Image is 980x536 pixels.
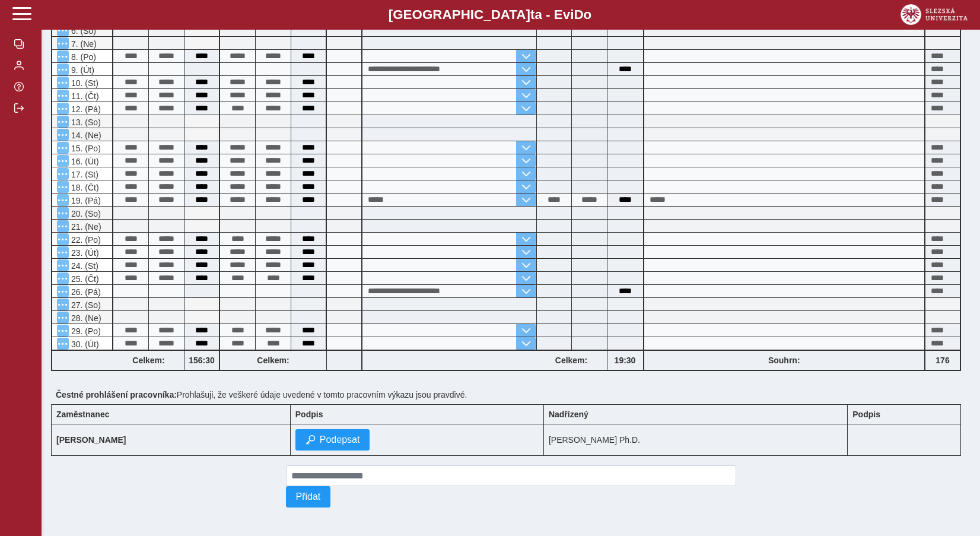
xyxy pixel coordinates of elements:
[57,220,69,232] button: Menu
[852,410,880,419] b: Podpis
[69,118,101,127] span: 13. (So)
[69,26,96,36] span: 6. (So)
[69,131,101,140] span: 14. (Ne)
[69,144,101,153] span: 15. (Po)
[57,129,69,141] button: Menu
[57,155,69,167] button: Menu
[543,424,847,456] td: [PERSON_NAME] Ph.D.
[69,52,96,62] span: 8. (Po)
[57,272,69,284] button: Menu
[57,50,69,62] button: Menu
[768,356,800,365] b: Souhrn:
[549,410,588,419] b: Nadřízený
[69,183,99,192] span: 18. (Čt)
[57,168,69,180] button: Menu
[901,4,968,25] img: logo_web_su.png
[69,196,101,205] span: 19. (Pá)
[113,356,184,365] b: Celkem:
[57,325,69,337] button: Menu
[69,326,101,336] span: 29. (Po)
[57,246,69,258] button: Menu
[57,286,69,297] button: Menu
[69,287,101,297] span: 26. (Pá)
[57,90,69,102] button: Menu
[69,157,99,166] span: 16. (Út)
[69,91,99,101] span: 11. (Čt)
[69,39,97,49] span: 7. (Ne)
[69,248,99,258] span: 23. (Út)
[69,104,101,114] span: 12. (Pá)
[69,170,98,179] span: 17. (St)
[69,274,99,284] span: 25. (Čt)
[57,194,69,206] button: Menu
[57,142,69,154] button: Menu
[57,338,69,350] button: Menu
[57,299,69,310] button: Menu
[69,65,94,75] span: 9. (Út)
[320,434,360,445] span: Podepsat
[69,340,99,349] span: 30. (Út)
[220,356,326,365] b: Celkem:
[57,181,69,193] button: Menu
[69,300,101,310] span: 27. (So)
[51,385,971,404] div: Prohlašuji, že veškeré údaje uvedené v tomto pracovním výkazu jsou pravdivé.
[57,233,69,245] button: Menu
[57,116,69,128] button: Menu
[57,24,69,36] button: Menu
[57,259,69,271] button: Menu
[286,486,331,508] button: Přidat
[295,410,323,419] b: Podpis
[925,356,960,365] b: 176
[57,37,69,49] button: Menu
[56,410,109,419] b: Zaměstnanec
[57,64,69,75] button: Menu
[574,7,583,22] span: D
[56,390,177,399] b: Čestné prohlášení pracovníka:
[69,209,101,218] span: 20. (So)
[69,78,98,88] span: 10. (St)
[295,429,370,451] button: Podepsat
[584,7,592,22] span: o
[184,356,219,365] b: 156:30
[36,7,944,23] b: [GEOGRAPHIC_DATA] a - Evi
[69,261,98,271] span: 24. (St)
[530,7,534,22] span: t
[56,435,126,445] b: [PERSON_NAME]
[57,77,69,88] button: Menu
[69,313,101,323] span: 28. (Ne)
[57,207,69,219] button: Menu
[57,103,69,115] button: Menu
[296,491,321,502] span: Přidat
[536,356,607,365] b: Celkem:
[69,235,101,245] span: 22. (Po)
[57,312,69,323] button: Menu
[607,356,643,365] b: 19:30
[69,222,101,231] span: 21. (Ne)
